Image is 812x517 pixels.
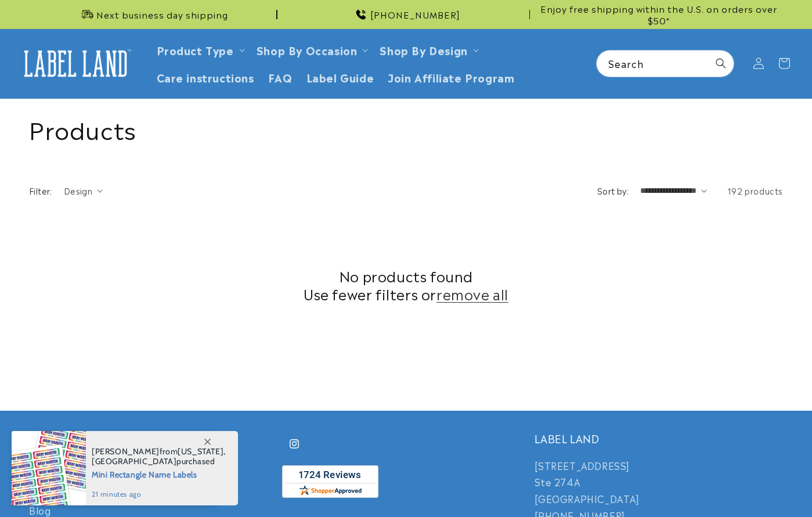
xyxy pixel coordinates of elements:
[92,446,160,457] span: [PERSON_NAME]
[157,42,234,58] a: Product Type
[282,465,378,498] img: Customer Reviews
[306,70,374,84] span: Label Guide
[261,63,299,91] a: FAQ
[250,36,373,63] summary: Shop By Occasion
[17,45,133,81] img: Label Land
[257,43,358,56] span: Shop By Occasion
[150,63,261,91] a: Care instructions
[29,113,783,143] h1: Products
[535,3,783,26] span: Enjoy free shipping within the U.S. on orders over $50*
[150,36,250,63] summary: Product Type
[436,285,508,303] a: remove all
[299,63,381,91] a: Label Guide
[29,267,783,303] h2: No products found Use fewer filters or
[708,51,734,76] button: Search
[92,456,176,466] span: [GEOGRAPHIC_DATA]
[92,489,226,500] span: 21 minutes ago
[92,466,226,481] span: Mini Rectangle Name Labels
[268,70,293,84] span: FAQ
[696,467,800,505] iframe: Gorgias live chat messenger
[29,185,52,197] h2: Filter:
[380,42,467,58] a: Shop By Design
[96,9,228,20] span: Next business day shipping
[64,185,92,196] span: Design
[381,63,521,91] a: Join Affiliate Program
[370,9,460,20] span: [PHONE_NUMBER]
[178,446,223,457] span: [US_STATE]
[597,185,629,196] label: Sort by:
[373,36,483,63] summary: Shop By Design
[13,41,138,86] a: Label Land
[157,70,254,84] span: Care instructions
[388,70,514,84] span: Join Affiliate Program
[535,432,783,445] h2: LABEL LAND
[727,185,783,196] span: 192 products
[92,447,226,466] span: from , purchased
[64,185,103,197] summary: Design (0 selected)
